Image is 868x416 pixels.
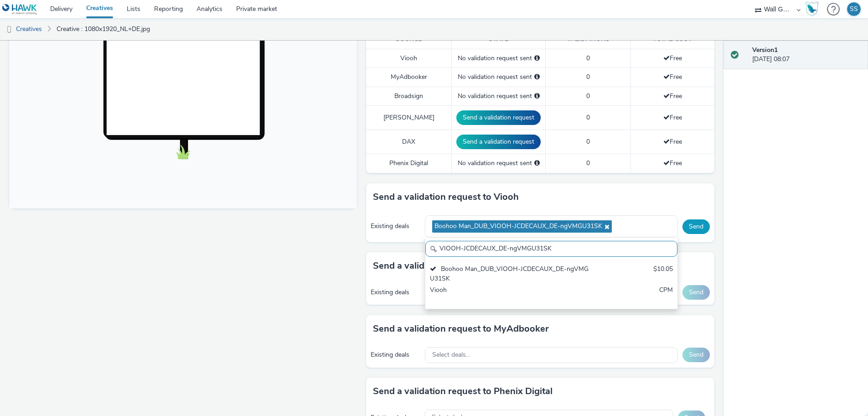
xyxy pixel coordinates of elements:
[373,259,537,273] h3: Send a validation request to Broadsign
[682,285,710,300] button: Send
[534,159,540,168] div: Please select a deal below and click on Send to send a validation request to Phenix Digital.
[366,154,451,173] td: Phenix Digital
[5,25,14,34] img: dooh
[434,223,602,230] span: Boohoo Man_DUB_VIOOH-JCDECAUX_DE-ngVMGU31SK
[371,350,420,359] div: Existing deals
[586,92,590,100] span: 0
[850,2,858,16] div: SS
[425,241,677,257] input: Search......
[373,322,549,336] h3: Send a validation request to MyAdbooker
[366,106,451,130] td: [PERSON_NAME]
[430,286,590,304] div: Viooh
[752,46,778,54] strong: Version 1
[371,288,420,297] div: Existing deals
[131,28,217,182] img: Advertisement preview
[366,87,451,105] td: Broadsign
[663,137,682,146] span: Free
[456,92,541,101] div: No validation request sent
[534,92,540,101] div: Please select a deal below and click on Send to send a validation request to Broadsign.
[373,385,553,398] h3: Send a validation request to Phenix Digital
[366,49,451,68] td: Viooh
[682,348,710,362] button: Send
[663,159,682,167] span: Free
[432,351,470,359] span: Select deals...
[586,54,590,62] span: 0
[805,2,822,16] a: Hawk Academy
[752,46,861,64] div: [DATE] 08:07
[2,4,37,15] img: undefined Logo
[586,113,590,122] span: 0
[586,73,590,81] span: 0
[456,73,541,82] div: No validation request sent
[366,68,451,87] td: MyAdbooker
[366,130,451,154] td: DAX
[663,73,682,81] span: Free
[663,113,682,122] span: Free
[52,18,155,40] a: Creative : 1080x1920_NL+DE.jpg
[653,265,673,283] div: $10.05
[663,54,682,62] span: Free
[456,135,541,149] button: Send a validation request
[682,219,710,234] button: Send
[456,159,541,168] div: No validation request sent
[534,54,540,63] div: Please select a deal below and click on Send to send a validation request to Viooh.
[534,73,540,82] div: Please select a deal below and click on Send to send a validation request to MyAdbooker.
[659,286,673,304] div: CPM
[430,265,590,283] div: Boohoo Man_DUB_VIOOH-JCDECAUX_DE-ngVMGU31SK
[586,159,590,167] span: 0
[586,137,590,146] span: 0
[371,222,420,231] div: Existing deals
[456,110,541,125] button: Send a validation request
[456,54,541,63] div: No validation request sent
[663,92,682,100] span: Free
[805,2,819,16] img: Hawk Academy
[373,190,519,204] h3: Send a validation request to Viooh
